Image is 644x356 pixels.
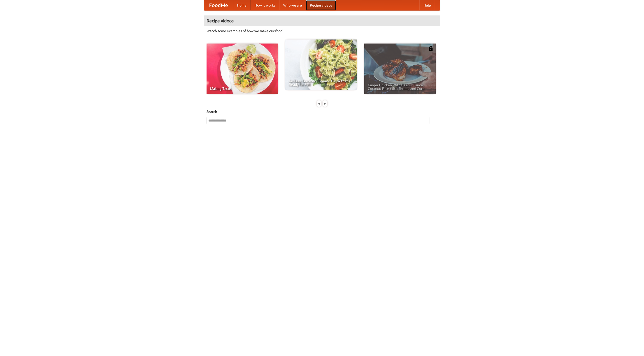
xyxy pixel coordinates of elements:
a: An Easy, Summery Tomato Pasta That's Ready for Fall [285,39,357,90]
span: Making Tacos [210,87,274,90]
a: Who we are [279,0,306,10]
span: An Easy, Summery Tomato Pasta That's Ready for Fall [289,79,353,86]
a: Home [233,0,251,10]
img: 483408.png [428,46,433,51]
a: Making Tacos [207,44,278,94]
a: How it works [251,0,279,10]
div: » [323,100,327,107]
h4: Recipe videos [204,16,440,26]
p: Watch some examples of how we make our food! [207,28,437,33]
a: Help [419,0,435,10]
a: Recipe videos [306,0,336,10]
div: « [317,100,321,107]
a: FoodMe [204,0,233,10]
h5: Search [207,109,437,114]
